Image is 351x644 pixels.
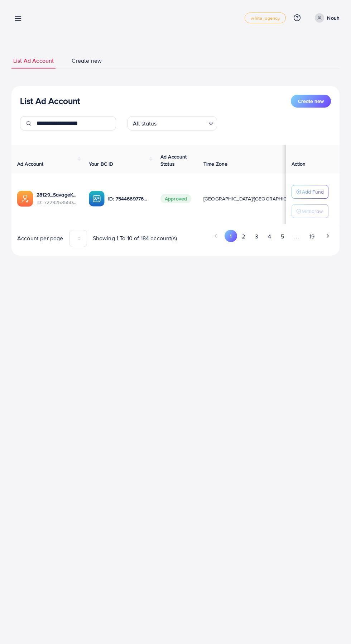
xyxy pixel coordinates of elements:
p: Withdraw [302,207,323,216]
button: Go to next page [321,230,334,242]
button: Go to page 1 [225,230,237,242]
div: Search for option [128,116,217,131]
p: Nouh [327,14,340,22]
img: ic-ads-acc.e4c84228.svg [17,191,33,207]
p: ID: 7544669776502816775 [108,194,149,203]
span: Approved [160,194,191,203]
a: white_agency [245,13,286,23]
button: Create new [291,95,331,108]
button: Withdraw [292,204,328,218]
button: Go to page 3 [250,230,263,243]
span: Showing 1 To 10 of 184 account(s) [93,234,177,242]
span: [GEOGRAPHIC_DATA]/[GEOGRAPHIC_DATA] [203,195,303,202]
span: Time Zone [203,160,227,167]
h3: List Ad Account [20,96,80,106]
button: Go to page 2 [237,230,250,243]
span: List Ad Account [13,57,54,65]
button: Go to page 5 [276,230,289,243]
span: All status [131,118,158,129]
span: Your BC ID [89,160,114,167]
span: Action [292,160,306,167]
p: Add Fund [302,188,324,196]
ul: Pagination [181,230,334,243]
input: Search for option [159,117,206,129]
span: ID: 7229253550679801858 [37,199,77,206]
button: Add Fund [292,185,328,199]
a: Nouh [312,13,340,23]
span: Create new [72,57,102,65]
a: 28129_SavageKaert_1683191758544 [37,191,77,198]
button: Go to page 19 [304,230,319,243]
div: <span class='underline'>28129_SavageKaert_1683191758544</span></br>7229253550679801858 [37,191,77,206]
span: Create new [298,98,324,105]
button: Go to page 4 [263,230,276,243]
span: Ad Account [17,160,44,167]
img: ic-ba-acc.ded83a64.svg [89,191,105,207]
span: Ad Account Status [160,153,187,167]
span: white_agency [251,16,280,20]
span: Account per page [17,234,63,242]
